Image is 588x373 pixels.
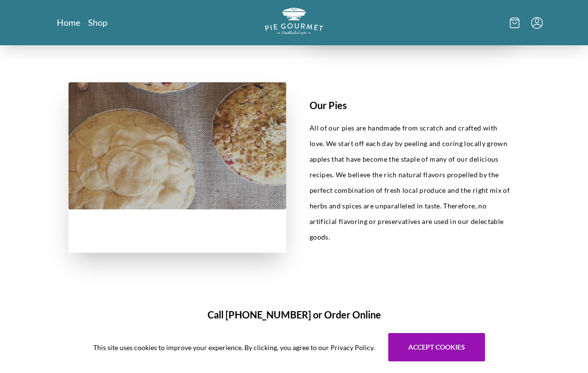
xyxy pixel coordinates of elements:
[57,17,80,28] a: Home
[265,8,323,35] img: logo
[531,17,543,29] button: Menu
[93,342,375,353] span: This site uses cookies to improve your experience. By clicking, you agree to our Privacy Policy.
[265,8,323,37] a: Logo
[310,98,512,112] h1: Our Pies
[310,120,512,245] p: All of our pies are handmade from scratch and crafted with love. We start off each day by peeling...
[69,307,519,322] h1: Call [PHONE_NUMBER] or Order Online
[88,17,107,28] a: Shop
[69,82,286,209] img: pies
[388,333,485,361] button: Accept cookies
